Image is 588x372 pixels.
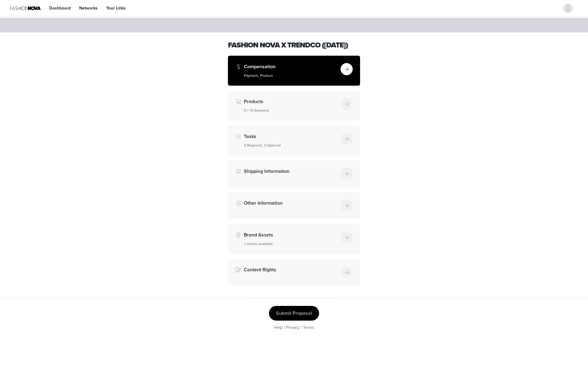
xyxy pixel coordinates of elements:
[286,325,300,330] a: Privacy
[244,241,338,247] h5: 1 assets available
[244,108,338,113] h5: 0 / 15 Selected
[228,56,360,86] div: Compensation
[228,160,360,187] div: Shipping Information
[228,91,360,121] div: Products
[244,168,338,175] h4: Shipping Information
[102,1,129,15] a: Your Links
[76,1,101,15] a: Networks
[10,1,41,15] img: Fashion Nova Logo
[269,306,319,321] button: Submit Proposal
[244,199,338,207] h4: Other Information
[244,63,338,70] h4: Compensation
[274,325,283,330] a: Help
[46,1,74,15] a: Dashboard
[228,192,360,219] div: Other Information
[228,259,360,286] div: Content Rights
[228,224,360,254] div: Brand Assets
[228,125,360,155] div: Tasks
[303,325,314,330] a: Terms
[244,133,338,140] h4: Tasks
[244,231,338,239] h4: Brand Assets
[244,143,338,148] h5: 3 Required, 3 Optional
[565,3,571,13] div: avatar
[244,73,338,78] h5: Payment, Product
[284,325,285,330] span: |
[244,266,338,273] h4: Content Rights
[301,325,302,330] span: |
[228,40,360,51] h1: Fashion Nova x TrendCo ([DATE])
[244,98,338,105] h4: Products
